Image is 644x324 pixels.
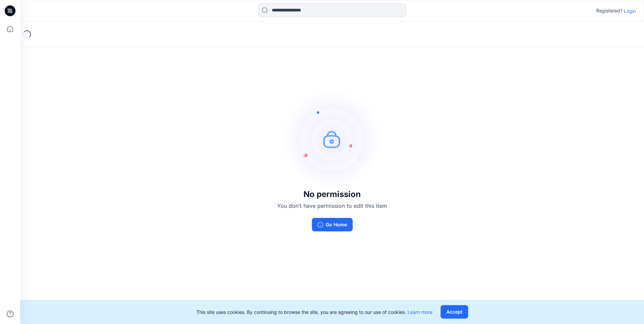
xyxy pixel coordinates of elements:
a: Learn more [408,309,432,315]
p: Registered? [596,7,622,15]
h3: No permission [277,190,387,199]
img: no-perm.svg [282,89,383,190]
p: You don't have permission to edit this item [277,202,387,210]
p: This site uses cookies. By continuing to browse the site, you are agreeing to our use of cookies. [196,309,432,316]
button: Go Home [312,218,353,231]
button: Accept [441,305,468,319]
p: Login [624,7,636,14]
